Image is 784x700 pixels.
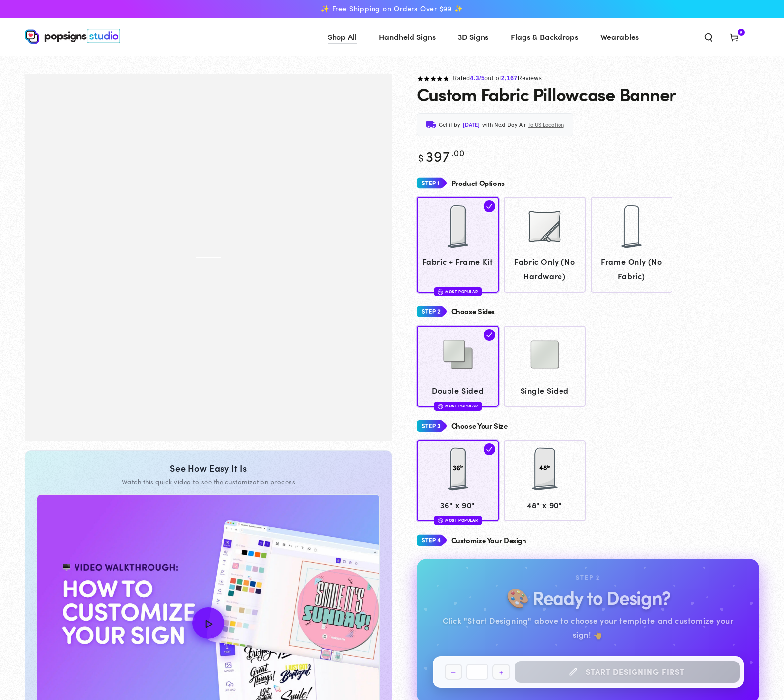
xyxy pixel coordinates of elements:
[484,443,495,455] img: check.svg
[372,24,443,50] a: Handheld Signs
[25,29,120,44] img: Popsigns Studio
[504,197,586,293] a: Fabric Only (No Hardware) Fabric Only (No Hardware)
[320,24,364,50] a: Shop All
[417,197,499,293] a: Fabric + Frame Kit Fabric + Frame Kit Most Popular
[451,179,505,187] h4: Product Options
[511,30,578,44] span: Flags & Backdrops
[504,440,586,521] a: 48 48" x 90"
[508,498,581,512] span: 48" x 90"
[463,120,480,130] span: [DATE]
[433,330,483,379] img: Double Sided
[501,75,518,82] span: 2,167
[438,288,443,295] img: fire.svg
[438,403,443,409] img: fire.svg
[696,26,721,47] summary: Search our site
[451,307,495,316] h4: Choose Sides
[506,587,670,607] h2: 🎨 Ready to Design?
[417,84,676,104] h1: Custom Fabric Pillowcase Banner
[321,4,463,13] span: ✨ Free Shipping on Orders Over $99 ✨
[593,24,646,50] a: Wearables
[595,255,668,283] span: Frame Only (No Fabric)
[503,24,586,50] a: Flags & Backdrops
[528,120,564,130] span: to US Location
[328,30,357,44] span: Shop All
[482,120,526,130] span: with Next Day Air
[520,444,569,494] img: 48
[439,120,460,130] span: Get it by
[600,30,639,44] span: Wearables
[379,30,436,44] span: Handheld Signs
[418,150,424,164] span: $
[591,197,672,293] a: Frame Only (No Fabric) Frame Only (No Fabric)
[470,75,479,82] span: 4.3
[740,29,743,36] span: 8
[421,255,494,269] span: Fabric + Frame Kit
[434,402,482,411] div: Most Popular
[508,255,581,283] span: Fabric Only (No Hardware)
[417,146,465,166] bdi: 397
[450,24,496,50] a: 3D Signs
[458,30,488,44] span: 3D Signs
[508,383,581,398] span: Single Sided
[417,417,447,435] img: Step 3
[504,326,586,407] a: Single Sided Single Sided
[417,174,447,192] img: Step 1
[484,200,495,212] img: check.svg
[453,75,542,82] span: Rated out of Reviews
[451,147,465,159] sup: .00
[417,440,499,521] a: 36 36" x 90" Most Popular
[417,531,447,550] img: Step 4
[576,572,600,583] div: Step 2
[421,498,494,512] span: 36" x 90"
[421,383,494,398] span: Double Sided
[484,329,495,341] img: check.svg
[433,202,483,251] img: Fabric + Frame Kit
[434,287,482,296] div: Most Popular
[607,202,656,251] img: Frame Only (No Fabric)
[433,444,483,494] img: 36
[434,516,482,525] div: Most Popular
[37,463,380,474] div: See How Easy It Is
[438,517,443,524] img: fire.svg
[520,330,569,379] img: Single Sided
[417,302,447,321] img: Step 2
[25,74,392,441] media-gallery: Gallery Viewer
[417,326,499,407] a: Double Sided Double Sided Most Popular
[37,478,380,486] div: Watch this quick video to see the customization process
[433,613,744,642] div: Click "Start Designing" above to choose your template and customize your sign! 👆
[520,202,569,251] img: Fabric Only (No Hardware)
[451,422,508,430] h4: Choose Your Size
[451,536,526,545] h4: Customize Your Design
[479,75,485,82] span: /5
